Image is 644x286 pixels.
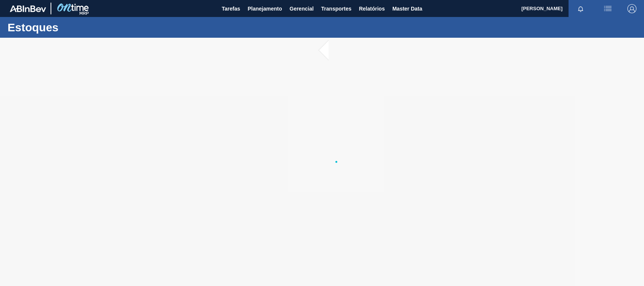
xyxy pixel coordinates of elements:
img: userActions [603,4,612,13]
span: Master Data [392,4,422,13]
h1: Estoques [8,23,141,32]
span: Gerencial [290,4,314,13]
span: Tarefas [222,4,240,13]
span: Planejamento [247,4,282,13]
span: Relatórios [359,4,384,13]
img: Logout [627,4,636,13]
span: Transportes [321,4,351,13]
img: TNhmsLtSVTkK8tSr43FrP2fwEKptu5GPRR3wAAAABJRU5ErkJggg== [10,5,46,12]
button: Notificações [569,3,593,14]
